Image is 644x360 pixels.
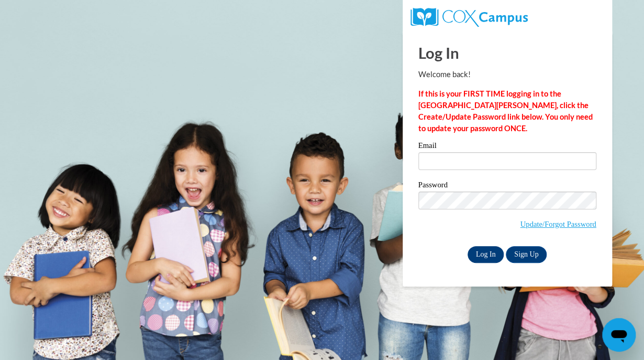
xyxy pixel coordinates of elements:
[418,42,596,63] h1: Log In
[418,181,596,192] label: Password
[520,220,596,228] a: Update/Forgot Password
[418,69,596,80] p: Welcome back!
[506,246,547,263] a: Sign Up
[418,89,593,133] strong: If this is your FIRST TIME logging in to the [GEOGRAPHIC_DATA][PERSON_NAME], click the Create/Upd...
[602,318,636,352] iframe: Button to launch messaging window
[468,246,504,263] input: Log In
[410,8,528,27] img: COX Campus
[418,142,596,152] label: Email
